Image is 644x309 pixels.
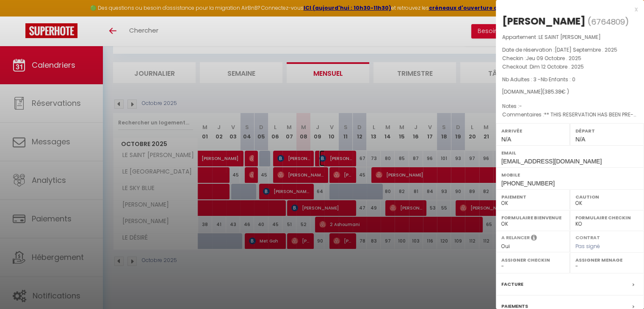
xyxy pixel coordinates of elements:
label: Facture [501,280,523,289]
span: ( € ) [542,88,569,95]
span: [EMAIL_ADDRESS][DOMAIN_NAME] [501,158,602,165]
label: Contrat [575,234,600,240]
span: Nb Enfants : 0 [541,76,575,83]
span: Nb Adultes : 3 - [502,76,575,83]
label: Départ [575,127,638,135]
p: Notes : [502,102,638,110]
label: Arrivée [501,127,564,135]
div: x [496,4,638,14]
label: Formulaire Checkin [575,213,638,222]
label: Formulaire Bienvenue [501,213,564,222]
span: N/A [575,136,585,143]
span: 6764809 [591,17,625,27]
span: 385.38 [544,88,561,95]
span: [PHONE_NUMBER] [501,180,555,187]
span: [DATE] Septembre . 2025 [555,46,617,53]
span: ( ) [588,16,629,28]
span: N/A [501,136,511,143]
span: - [519,102,522,110]
p: Checkout : [502,63,638,71]
label: Mobile [501,171,638,179]
i: Sélectionner OUI si vous souhaiter envoyer les séquences de messages post-checkout [531,234,537,243]
span: Dim 12 Octobre . 2025 [530,63,584,70]
label: Caution [575,193,638,201]
p: Commentaires : [502,110,638,119]
label: A relancer [501,234,530,241]
p: Date de réservation : [502,46,638,54]
p: Checkin : [502,54,638,63]
div: [PERSON_NAME] [502,14,586,28]
span: Jeu 09 Octobre . 2025 [526,55,581,62]
span: LE SAINT [PERSON_NAME] [539,33,601,41]
span: Pas signé [575,243,600,250]
label: Email [501,149,638,157]
label: Assigner Menage [575,256,638,264]
div: [DOMAIN_NAME] [502,88,638,96]
p: Appartement : [502,33,638,41]
label: Paiement [501,193,564,201]
label: Assigner Checkin [501,256,564,264]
